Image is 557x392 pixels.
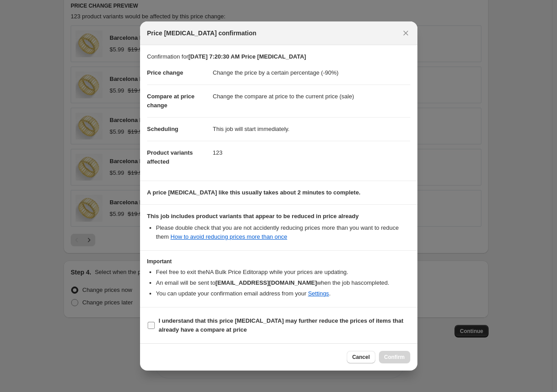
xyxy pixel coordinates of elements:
li: Feel free to exit the NA Bulk Price Editor app while your prices are updating. [156,268,410,277]
span: Price [MEDICAL_DATA] confirmation [147,29,257,38]
dd: Change the price by a certain percentage (-90%) [213,61,410,84]
dd: Change the compare at price to the current price (sale) [213,84,410,108]
button: Close [400,27,412,39]
dd: This job will start immediately. [213,117,410,141]
a: How to avoid reducing prices more than once [170,233,287,240]
b: [EMAIL_ADDRESS][DOMAIN_NAME] [215,279,317,286]
span: Price change [147,69,183,76]
a: Settings [308,290,329,297]
li: You can update your confirmation email address from your . [156,289,410,298]
button: Cancel [347,351,375,363]
h3: Important [147,258,410,265]
span: Scheduling [147,126,179,132]
span: Compare at price change [147,93,195,109]
li: Please double check that you are not accidently reducing prices more than you want to reduce them [156,223,410,241]
p: Confirmation for [147,52,410,61]
b: This job includes product variants that appear to be reduced in price already [147,213,359,219]
dd: 123 [213,141,410,164]
b: I understand that this price [MEDICAL_DATA] may further reduce the prices of items that already h... [159,317,404,333]
span: Cancel [352,354,370,361]
span: Product variants affected [147,149,193,165]
b: A price [MEDICAL_DATA] like this usually takes about 2 minutes to complete. [147,189,361,196]
li: An email will be sent to when the job has completed . [156,278,410,287]
b: [DATE] 7:20:30 AM Price [MEDICAL_DATA] [188,53,306,60]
